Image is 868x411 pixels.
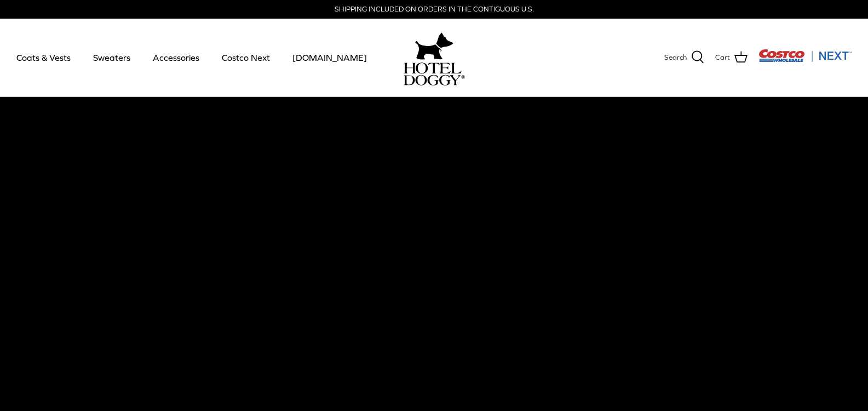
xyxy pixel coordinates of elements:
[664,50,704,65] a: Search
[83,39,140,76] a: Sweaters
[415,30,453,62] img: hoteldoggy.com
[404,30,465,85] a: hoteldoggy.com hoteldoggycom
[715,52,730,64] span: Cart
[283,39,377,76] a: [DOMAIN_NAME]
[758,49,852,62] img: Costco Next
[404,62,465,85] img: hoteldoggycom
[143,39,209,76] a: Accessories
[212,39,280,76] a: Costco Next
[758,56,852,64] a: Visit Costco Next
[715,50,748,65] a: Cart
[664,52,687,64] span: Search
[7,39,81,76] a: Coats & Vests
